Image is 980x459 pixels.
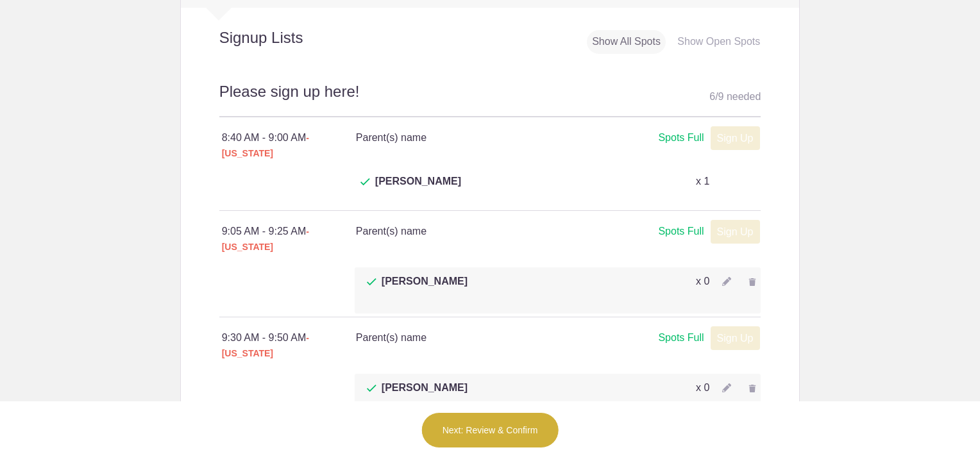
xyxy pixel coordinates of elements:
[658,330,704,346] div: Spots Full
[382,380,468,411] span: [PERSON_NAME]
[367,385,376,392] img: Check dark green
[587,30,666,54] div: Show All Spots
[181,28,387,47] h2: Signup Lists
[696,380,709,396] p: x 0
[748,278,756,286] img: Trash gray
[222,130,356,161] div: 8:40 AM - 9:00 AM
[356,224,557,239] h4: Parent(s) name
[356,130,557,146] h4: Parent(s) name
[222,333,309,358] span: - [US_STATE]
[658,224,704,240] div: Spots Full
[222,133,309,158] span: - [US_STATE]
[722,277,731,286] img: Pencil gray
[375,174,461,204] span: [PERSON_NAME]
[722,383,731,392] img: Pencil gray
[382,274,468,305] span: [PERSON_NAME]
[222,224,356,255] div: 9:05 AM - 9:25 AM
[672,30,765,54] div: Show Open Spots
[696,274,709,289] p: x 0
[696,174,709,189] p: x 1
[658,130,704,146] div: Spots Full
[367,278,376,286] img: Check dark green
[222,330,356,361] div: 9:30 AM - 9:50 AM
[748,385,756,392] img: Trash gray
[360,178,370,186] img: Check dark green
[219,81,761,117] h2: Please sign up here!
[421,412,559,448] button: Next: Review & Confirm
[709,87,761,106] div: 6 9 needed
[222,226,309,252] span: - [US_STATE]
[715,91,718,102] span: /
[356,330,557,346] h4: Parent(s) name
